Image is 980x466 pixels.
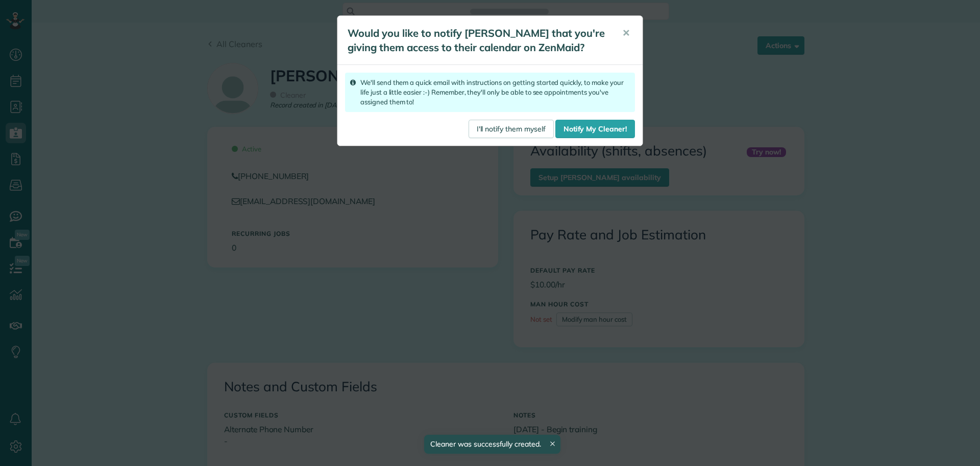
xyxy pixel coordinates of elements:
div: We'll send them a quick email with instructions on getting started quickly, to make your life jus... [345,73,635,112]
div: Cleaner was successfully created. [424,435,560,454]
a: I'll notify them myself [469,120,554,138]
a: Notify My Cleaner! [555,120,635,138]
h5: Would you like to notify [PERSON_NAME] that you're giving them access to their calendar on ZenMaid? [348,26,608,55]
span: ✕ [622,27,630,39]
